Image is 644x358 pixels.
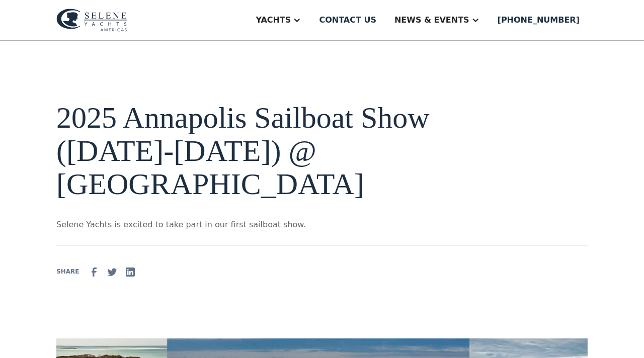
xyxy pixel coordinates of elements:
h1: 2025 Annapolis Sailboat Show ([DATE]-[DATE]) @ [GEOGRAPHIC_DATA] [56,101,475,201]
div: Yachts [256,14,291,26]
img: Linkedin [124,266,136,278]
div: Contact us [319,14,376,26]
div: SHARE [56,267,79,276]
p: Selene Yachts is excited to take part in our first sailboat show. [56,219,475,231]
img: facebook [88,266,100,278]
img: Twitter [106,266,118,278]
img: logo [56,9,127,32]
div: [PHONE_NUMBER] [498,14,580,26]
div: News & EVENTS [394,14,469,26]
